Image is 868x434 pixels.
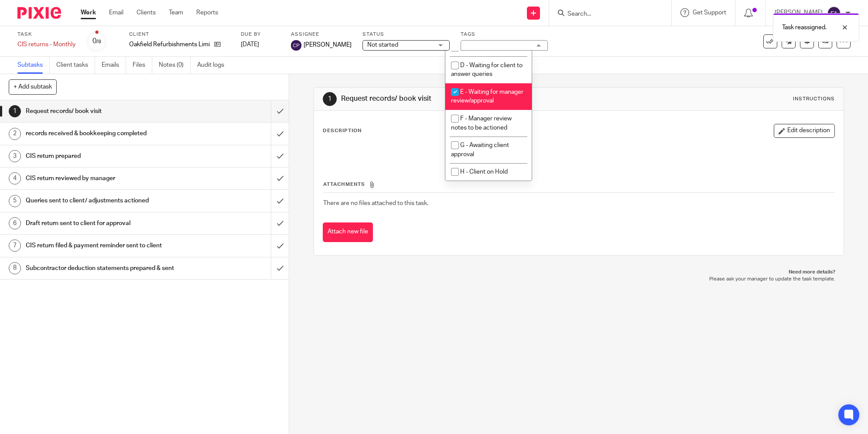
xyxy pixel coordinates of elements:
h1: CIS return prepared [26,150,184,163]
img: svg%3E [827,6,841,20]
div: Instructions [793,96,835,103]
button: Attach new file [323,222,373,242]
a: Work [81,8,96,17]
h1: Draft return sent to client for approval [26,217,184,230]
div: 2 [9,128,21,140]
span: There are no files attached to this task. [323,200,428,206]
label: Task [17,31,75,38]
p: Oakfield Refurbishments Limited [129,40,210,49]
div: 5 [9,195,21,207]
a: Clients [137,8,156,17]
button: Edit description [774,124,835,138]
a: Subtasks [17,57,50,74]
p: Description [323,127,362,134]
div: 4 [9,172,21,185]
a: Client tasks [56,57,95,74]
div: 7 [9,239,21,252]
p: Task reassigned. [782,23,827,32]
p: Need more details? [322,269,835,276]
a: Audit logs [197,57,231,74]
label: Client [129,31,230,38]
label: Status [362,31,450,38]
h1: Request records/ book visit [26,105,184,118]
div: CIS returns - Monthly [17,40,75,49]
div: 1 [9,105,21,117]
a: Notes (0) [159,57,191,74]
a: Files [133,57,152,74]
a: Reports [196,8,218,17]
div: 6 [9,217,21,229]
div: 8 [9,262,21,274]
span: H - Client on Hold [460,169,508,175]
label: Due by [241,31,280,38]
button: + Add subtask [9,79,57,94]
img: svg%3E [291,40,301,51]
div: 0 [92,36,101,46]
h1: Queries sent to client/ adjustments actioned [26,194,184,207]
a: Emails [102,57,126,74]
p: Please ask your manager to update the task template. [322,276,835,283]
small: /8 [96,39,101,44]
a: Email [109,8,123,17]
span: E - Waiting for manager review/approval [451,89,523,104]
img: Pixie [17,7,61,19]
span: F - Manager review notes to be actioned [451,116,512,131]
span: [DATE] [241,41,259,48]
span: Attachments [323,182,365,187]
span: D - Waiting for client to answer queries [451,62,523,78]
div: 1 [323,92,337,106]
span: [PERSON_NAME] [304,41,352,49]
div: 3 [9,150,21,162]
h1: Subcontractor deduction statements prepared & sent [26,262,184,275]
h1: records received & bookkeeping completed [26,127,184,140]
span: G - Awaiting client approval [451,142,509,157]
h1: CIS return filed & payment reminder sent to client [26,239,184,252]
span: Not started [367,42,398,48]
a: Team [169,8,183,17]
label: Assignee [291,31,352,38]
h1: Request records/ book visit [341,94,597,103]
h1: CIS return reviewed by manager [26,172,184,185]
